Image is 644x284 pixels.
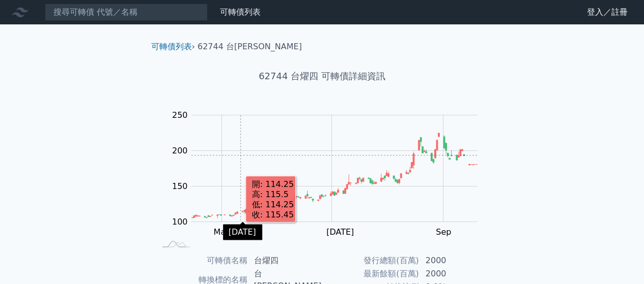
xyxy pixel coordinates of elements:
tspan: 200 [172,146,188,155]
li: 62744 台[PERSON_NAME] [198,41,302,53]
a: 登入／註冊 [579,4,636,20]
a: 可轉債列表 [220,7,261,17]
g: Chart [166,110,492,258]
tspan: 150 [172,181,188,191]
tspan: 250 [172,110,188,120]
td: 2000 [419,267,489,280]
li: › [151,41,195,53]
tspan: Sep [436,227,451,237]
a: 可轉債列表 [151,42,192,51]
h1: 62744 台燿四 可轉債詳細資訊 [143,69,501,83]
td: 可轉債名稱 [155,254,248,267]
td: 台燿四 [248,254,322,267]
td: 2000 [419,254,489,267]
tspan: May [213,227,230,237]
td: 最新餘額(百萬) [322,267,419,280]
tspan: 100 [172,217,188,227]
input: 搜尋可轉債 代號／名稱 [45,4,208,21]
tspan: [DATE] [326,227,354,237]
td: 發行總額(百萬) [322,254,419,267]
